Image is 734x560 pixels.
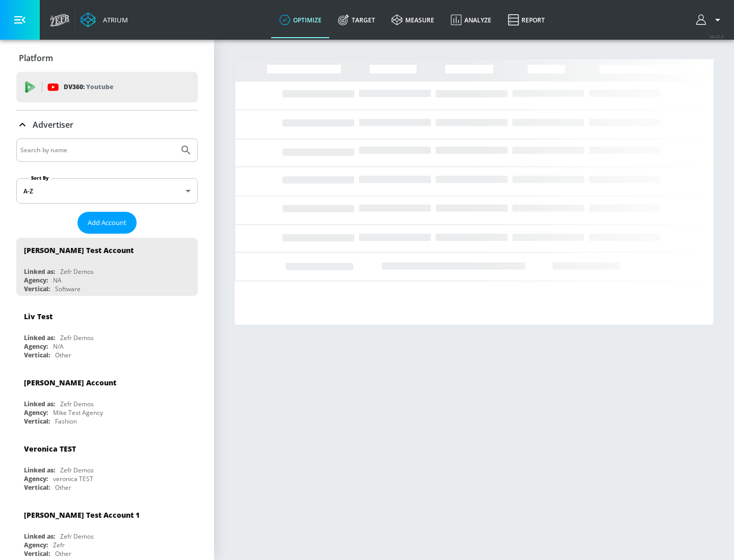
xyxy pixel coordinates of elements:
[60,466,94,474] div: Zefr Demos
[16,304,198,362] div: Liv TestLinked as:Zefr DemosAgency:N/AVertical:Other
[24,351,50,359] div: Vertical:
[330,2,383,38] a: Target
[16,238,198,296] div: [PERSON_NAME] Test AccountLinked as:Zefr DemosAgency:NAVertical:Software
[24,378,116,387] div: [PERSON_NAME] Account
[24,417,50,426] div: Vertical:
[29,175,51,181] label: Sort By
[500,2,553,38] a: Report
[24,541,48,549] div: Agency:
[77,212,137,234] button: Add Account
[24,312,53,321] div: Liv Test
[60,267,94,276] div: Zefr Demos
[55,285,81,293] div: Software
[16,178,198,204] div: A-Z
[88,217,126,229] span: Add Account
[24,400,55,408] div: Linked as:
[24,532,55,541] div: Linked as:
[442,2,500,38] a: Analyze
[24,549,50,558] div: Vertical:
[16,44,198,72] div: Platform
[60,400,94,408] div: Zefr Demos
[55,549,71,558] div: Other
[53,541,65,549] div: Zefr
[24,474,48,483] div: Agency:
[53,408,103,417] div: Mike Test Agency
[710,34,724,39] span: v 4.22.2
[24,285,50,293] div: Vertical:
[64,81,113,93] p: DV360:
[24,466,55,474] div: Linked as:
[55,417,77,426] div: Fashion
[24,408,48,417] div: Agency:
[33,119,73,130] p: Advertiser
[24,333,55,342] div: Linked as:
[81,12,128,27] a: Atrium
[86,81,113,92] p: Youtube
[24,510,140,520] div: [PERSON_NAME] Test Account 1
[24,276,48,285] div: Agency:
[24,444,76,454] div: Veronica TEST
[60,333,94,342] div: Zefr Demos
[16,436,198,494] div: Veronica TESTLinked as:Zefr DemosAgency:veronica TESTVertical:Other
[16,370,198,428] div: [PERSON_NAME] AccountLinked as:Zefr DemosAgency:Mike Test AgencyVertical:Fashion
[24,245,134,255] div: [PERSON_NAME] Test Account
[19,52,53,64] p: Platform
[24,267,55,276] div: Linked as:
[24,483,50,492] div: Vertical:
[53,474,93,483] div: veronica TEST
[55,351,71,359] div: Other
[60,532,94,541] div: Zefr Demos
[55,483,71,492] div: Other
[53,276,62,285] div: NA
[53,342,64,351] div: N/A
[20,144,175,157] input: Search by name
[16,110,198,139] div: Advertiser
[383,2,442,38] a: measure
[99,15,128,24] div: Atrium
[271,2,330,38] a: optimize
[16,72,198,102] div: DV360: Youtube
[24,342,48,351] div: Agency:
